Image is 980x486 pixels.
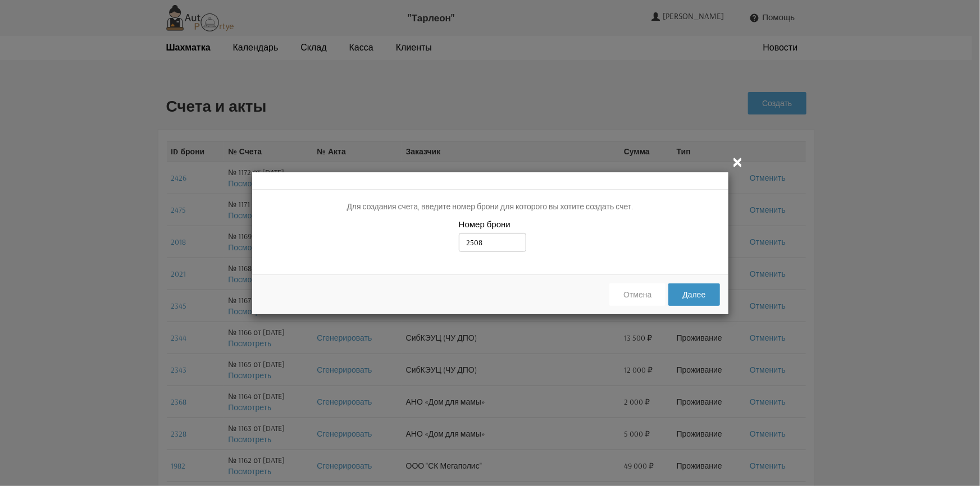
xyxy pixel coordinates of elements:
i:  [731,155,745,168]
button: Отмена [609,283,666,306]
button: Далее [668,283,719,306]
p: Для создания счета, введите номер брони для которого вы хотите создать счет. [261,201,720,213]
button: Закрыть [731,155,745,169]
label: Номер брони [459,218,510,230]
